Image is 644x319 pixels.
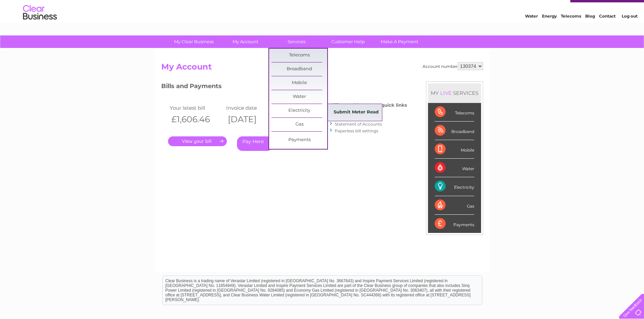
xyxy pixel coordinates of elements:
[335,128,378,133] a: Paperless bill settings
[217,35,273,48] a: My Account
[168,136,227,146] a: .
[435,140,474,159] div: Mobile
[435,103,474,122] div: Telecoms
[585,29,595,34] a: Blog
[622,29,638,34] a: Log out
[271,118,327,131] a: Gas
[271,49,327,62] a: Telecoms
[335,122,382,127] a: Statement of Accounts
[271,76,327,90] a: Mobile
[320,35,376,48] a: Customer Help
[517,3,563,12] a: 0333 014 3131
[599,29,616,34] a: Contact
[423,62,483,70] div: Account number
[328,106,384,119] a: Submit Meter Read
[23,18,57,38] img: logo.png
[435,177,474,196] div: Electricity
[271,90,327,104] a: Water
[224,103,281,112] td: Invoice date
[271,133,327,147] a: Payments
[271,104,327,117] a: Electricity
[435,196,474,215] div: Gas
[161,81,407,93] h3: Bills and Payments
[269,35,325,48] a: Services
[163,4,482,33] div: Clear Business is a trading name of Verastar Limited (registered in [GEOGRAPHIC_DATA] No. 3667643...
[542,29,557,34] a: Energy
[330,103,407,108] h4: Billing and Payments quick links
[372,35,427,48] a: Make A Payment
[168,112,225,126] th: £1,606.46
[435,122,474,140] div: Broadband
[428,83,481,103] div: MY SERVICES
[561,29,581,34] a: Telecoms
[161,62,483,75] h2: My Account
[168,103,225,112] td: Your latest bill
[435,159,474,177] div: Water
[166,35,222,48] a: My Clear Business
[237,136,272,151] a: Pay Here
[439,90,453,96] div: LIVE
[435,215,474,233] div: Payments
[525,29,538,34] a: Water
[224,112,281,126] th: [DATE]
[271,62,327,76] a: Broadband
